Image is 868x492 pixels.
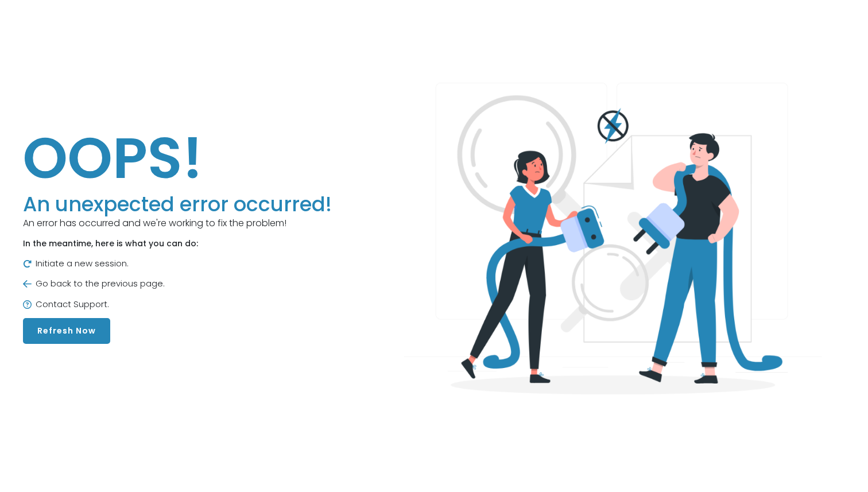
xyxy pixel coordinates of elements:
h3: An unexpected error occurred! [23,192,332,216]
p: In the meantime, here is what you can do: [23,238,332,250]
p: Initiate a new session. [23,257,332,270]
button: Refresh Now [23,318,110,344]
p: Contact Support. [23,298,332,311]
h1: OOPS! [23,123,332,192]
p: An error has occurred and we're working to fix the problem! [23,216,332,230]
p: Go back to the previous page. [23,277,332,290]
